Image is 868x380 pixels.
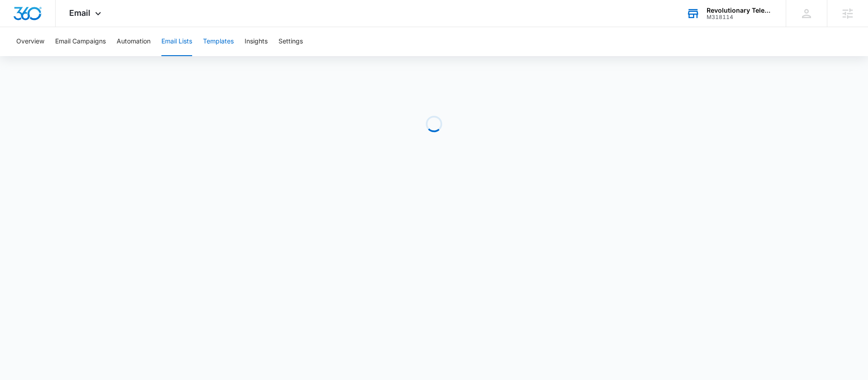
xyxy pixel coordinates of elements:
button: Templates [203,27,234,56]
span: Email [69,8,90,18]
div: account name [707,7,773,14]
div: account id [707,14,773,20]
button: Email Lists [161,27,192,56]
button: Overview [16,27,44,56]
button: Insights [245,27,268,56]
button: Automation [117,27,151,56]
button: Email Campaigns [55,27,106,56]
button: Settings [278,27,303,56]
